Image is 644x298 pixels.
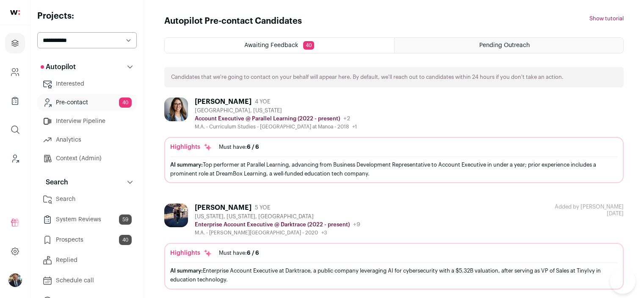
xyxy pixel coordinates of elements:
[352,124,357,129] span: +1
[195,203,252,212] div: [PERSON_NAME]
[195,213,360,220] div: [US_STATE], [US_STATE], [GEOGRAPHIC_DATA]
[37,150,137,167] a: Context (Admin)
[37,174,137,191] button: Search
[170,143,212,151] div: Highlights
[37,252,137,269] a: Replied
[244,42,298,48] span: Awaiting Feedback
[303,41,314,50] span: 40
[343,116,350,122] span: +2
[479,42,530,48] span: Pending Outreach
[247,250,259,256] span: 6 / 6
[219,144,259,150] div: Must have:
[170,266,618,284] div: Enterprise Account Executive at Darktrace, a public company leveraging AI for cybersecurity with ...
[41,177,68,187] p: Search
[321,230,327,235] span: +3
[610,268,636,294] iframe: Help Scout Beacon - Open
[8,273,22,287] button: Open dropdown
[5,91,25,111] a: Company Lists
[41,62,76,72] p: Autopilot
[170,249,212,257] div: Highlights
[195,221,350,228] p: Enterprise Account Executive @ Darktrace (2022 - present)
[195,115,340,122] p: Account Executive @ Parallel Learning (2022 - present)
[37,131,137,148] a: Analytics
[37,58,137,75] button: Autopilot
[555,203,624,210] div: Added by [PERSON_NAME]
[164,97,624,183] a: [PERSON_NAME] 4 YOE [GEOGRAPHIC_DATA], [US_STATE] Account Executive @ Parallel Learning (2022 - p...
[37,231,137,248] a: Prospects40
[37,191,137,208] a: Search
[37,113,137,130] a: Interview Pipeline
[164,67,624,87] div: Candidates that we're going to contact on your behalf will appear here. By default, we'll reach o...
[170,162,203,167] span: AI summary:
[255,98,270,105] span: 4 YOE
[37,94,137,111] a: Pre-contact40
[37,10,137,22] h2: Projects:
[170,268,203,273] span: AI summary:
[219,250,259,256] div: Must have:
[164,203,188,227] img: 543fcdec2b84ed3de62506207cdfd6bf3c585e39e7e1a277d3d316e314c6163f.jpg
[119,97,132,108] span: 40
[195,229,360,236] div: M.A. - [PERSON_NAME][GEOGRAPHIC_DATA] - 2020
[164,97,188,121] img: 30a50def30843dcf4ed8a23652aded6ad145812926283fac92490d018f7e2f7d
[37,211,137,228] a: System Reviews59
[353,222,360,228] span: +9
[164,203,624,289] a: [PERSON_NAME] 5 YOE [US_STATE], [US_STATE], [GEOGRAPHIC_DATA] Enterprise Account Executive @ Dark...
[37,75,137,92] a: Interested
[10,10,20,15] img: wellfound-shorthand-0d5821cbd27db2630d0214b213865d53afaa358527fdda9d0ea32b1df1b89c2c.svg
[5,148,25,169] a: Leads (Backoffice)
[170,160,618,178] div: Top performer at Parallel Learning, advancing from Business Development Representative to Account...
[247,144,259,150] span: 6 / 6
[119,235,132,245] span: 40
[195,97,252,106] div: [PERSON_NAME]
[8,273,22,287] img: 18202275-medium_jpg
[255,204,270,211] span: 5 YOE
[5,62,25,82] a: Company and ATS Settings
[195,123,357,130] div: M.A. - Curriculum Studies - [GEOGRAPHIC_DATA] at Manoa - 2018
[164,15,302,27] h1: Autopilot Pre-contact Candidates
[37,272,137,289] a: Schedule call
[119,214,132,225] span: 59
[395,38,624,53] a: Pending Outreach
[555,203,624,217] div: [DATE]
[589,15,624,22] button: Show tutorial
[5,33,25,53] a: Projects
[195,107,357,114] div: [GEOGRAPHIC_DATA], [US_STATE]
